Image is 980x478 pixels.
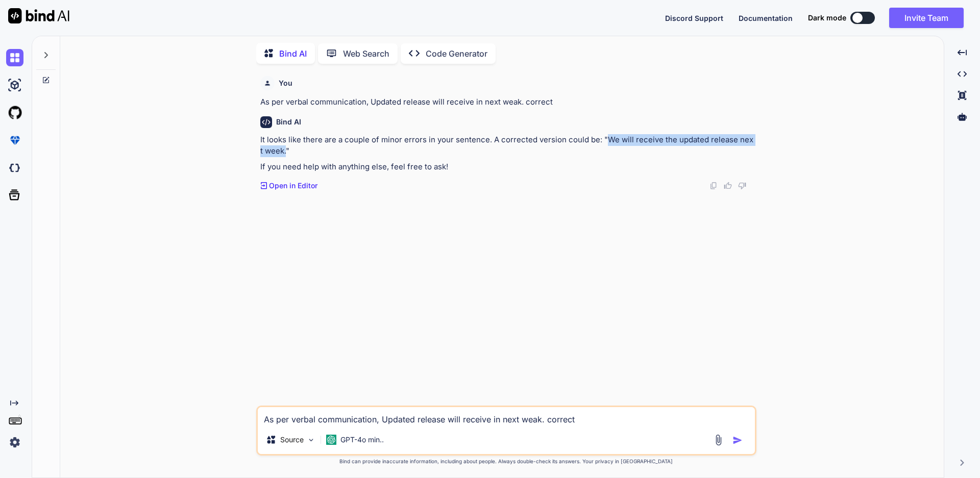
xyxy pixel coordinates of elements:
[739,14,793,22] span: Documentation
[709,182,718,190] img: copy
[8,8,69,23] img: Bind AI
[732,435,743,445] img: icon
[260,96,754,108] p: As per verbal communication, Updated release will receive in next weak. correct
[665,13,723,23] button: Discord Support
[889,8,964,28] button: Invite Team
[713,434,724,446] img: attachment
[260,134,754,157] p: It looks like there are a couple of minor errors in your sentence. A corrected version could be: ...
[307,436,315,444] img: Pick Models
[665,14,723,22] span: Discord Support
[269,181,317,191] p: Open in Editor
[340,435,384,445] p: GPT-4o min..
[260,161,754,173] p: If you need help with anything else, feel free to ask!
[343,47,389,60] p: Web Search
[280,435,304,445] p: Source
[426,47,487,60] p: Code Generator
[739,13,793,23] button: Documentation
[6,132,23,149] img: premium
[738,182,746,190] img: dislike
[276,117,301,127] h6: Bind AI
[6,434,23,451] img: settings
[326,435,336,445] img: GPT-4o mini
[6,49,23,66] img: chat
[256,458,756,465] p: Bind can provide inaccurate information, including about people. Always double-check its answers....
[279,78,292,88] h6: You
[808,13,846,23] span: Dark mode
[6,77,23,94] img: ai-studio
[279,47,307,60] p: Bind AI
[724,182,732,190] img: like
[6,104,23,121] img: githubLight
[6,159,23,177] img: darkCloudIdeIcon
